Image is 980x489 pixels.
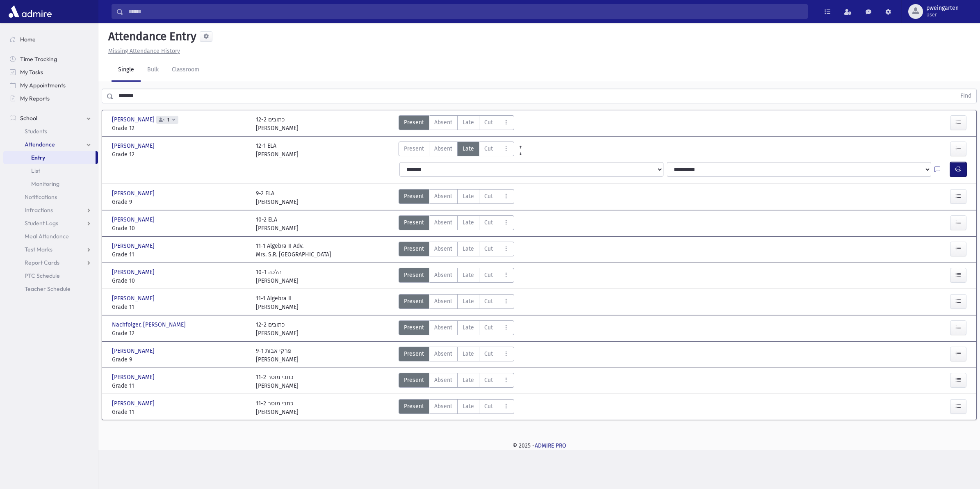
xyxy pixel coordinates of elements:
div: 11-1 Algebra II [PERSON_NAME] [256,294,299,311]
span: Grade 11 [112,382,248,390]
span: My Appointments [20,82,66,89]
span: Cut [484,218,493,227]
span: Cut [484,192,493,201]
a: Test Marks [3,243,98,256]
div: 11-2 כתבי מוסר [PERSON_NAME] [256,373,299,390]
span: [PERSON_NAME] [112,399,156,408]
div: AttTypes [399,320,514,338]
button: Find [955,89,976,103]
div: 10-2 ELA [PERSON_NAME] [256,215,299,233]
a: Monitoring [3,177,98,190]
a: Classroom [165,59,206,82]
a: Notifications [3,190,98,203]
u: Missing Attendance History [108,48,180,55]
a: Bulk [141,59,165,82]
h5: Attendance Entry [105,30,196,43]
span: Test Marks [25,246,52,253]
span: Absent [434,376,452,384]
span: My Reports [20,95,50,102]
div: AttTypes [399,399,514,416]
span: Students [25,128,47,135]
a: Infractions [3,203,98,217]
span: Cut [484,323,493,332]
span: [PERSON_NAME] [112,373,156,382]
a: Time Tracking [3,53,98,66]
span: Absent [434,244,452,253]
span: Nachfolger, [PERSON_NAME] [112,320,187,329]
span: Teacher Schedule [25,285,71,292]
div: 12-2 כתובים [PERSON_NAME] [256,320,299,338]
span: Present [404,218,424,227]
div: 9-1 פרקי אבות [PERSON_NAME] [256,347,299,364]
a: PTC Schedule [3,269,98,282]
span: Grade 12 [112,124,248,133]
span: [PERSON_NAME] [112,215,156,224]
span: [PERSON_NAME] [112,347,156,355]
span: [PERSON_NAME] [112,268,156,276]
div: AttTypes [399,347,514,364]
div: AttTypes [399,294,514,311]
span: [PERSON_NAME] [112,294,156,303]
span: Present [404,323,424,332]
span: PTC Schedule [25,272,60,279]
span: Absent [434,192,452,201]
span: Cut [484,297,493,306]
span: Late [463,144,474,153]
a: Teacher Schedule [3,282,98,295]
input: Search [123,4,807,19]
span: Cut [484,402,493,411]
span: Report Cards [25,259,59,266]
div: 11-2 כתבי מוסר [PERSON_NAME] [256,399,299,416]
span: Absent [434,218,452,227]
a: My Reports [3,92,98,105]
span: Present [404,376,424,384]
span: Grade 10 [112,224,248,233]
span: Present [404,350,424,358]
span: Absent [434,118,452,127]
span: Grade 12 [112,150,248,159]
span: Present [404,144,424,153]
span: Attendance [25,141,55,148]
span: Present [404,244,424,253]
span: Late [463,323,474,332]
span: Late [463,271,474,279]
a: Meal Attendance [3,230,98,243]
div: 9-2 ELA [PERSON_NAME] [256,189,299,206]
span: [PERSON_NAME] [112,189,156,198]
span: Entry [31,154,45,161]
a: Attendance [3,138,98,151]
span: School [20,114,37,122]
span: Late [463,192,474,201]
span: Grade 9 [112,198,248,206]
span: Time Tracking [20,55,57,63]
span: Home [20,36,36,43]
span: Late [463,297,474,306]
span: Grade 11 [112,250,248,259]
span: Absent [434,297,452,306]
span: Student Logs [25,219,58,227]
img: AdmirePro [7,3,54,20]
span: Grade 11 [112,303,248,311]
span: Late [463,118,474,127]
span: List [31,167,40,174]
span: Late [463,350,474,358]
a: ADMIRE PRO [535,442,566,449]
div: AttTypes [399,189,514,206]
div: 10-1 הלכה [PERSON_NAME] [256,268,299,285]
a: Home [3,33,98,46]
span: Meal Attendance [25,233,69,240]
a: School [3,112,98,125]
span: Cut [484,118,493,127]
span: Cut [484,144,493,153]
span: Notifications [25,193,57,201]
span: Absent [434,271,452,279]
a: List [3,164,98,177]
span: Present [404,192,424,201]
div: AttTypes [399,242,514,259]
span: Late [463,244,474,253]
div: 12-1 ELA [PERSON_NAME] [256,142,299,159]
span: Absent [434,402,452,411]
span: Cut [484,350,493,358]
span: Grade 11 [112,408,248,416]
span: User [926,11,959,18]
